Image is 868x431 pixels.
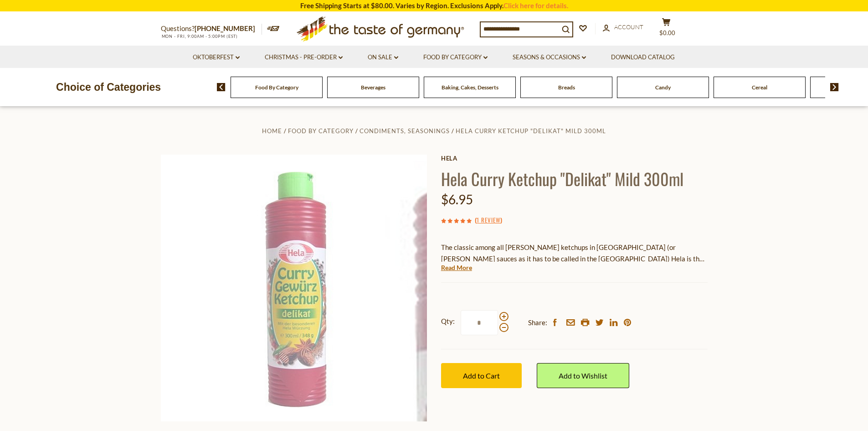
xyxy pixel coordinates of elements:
[830,83,839,91] img: next arrow
[441,316,455,327] strong: Qty:
[477,215,500,225] a: 1 Review
[603,22,643,32] a: Account
[441,263,472,272] a: Read More
[463,371,500,380] span: Add to Cart
[265,52,343,62] a: Christmas - PRE-ORDER
[611,52,675,62] a: Download Catalog
[614,23,643,31] span: Account
[161,23,262,35] p: Questions?
[288,127,354,135] a: Food By Category
[441,242,708,265] p: The classic among all [PERSON_NAME] ketchups in [GEOGRAPHIC_DATA] (or [PERSON_NAME] sauces as it ...
[513,52,586,62] a: Seasons & Occasions
[368,52,398,62] a: On Sale
[475,215,502,224] span: ( )
[752,84,767,91] a: Cereal
[456,127,606,135] a: Hela Curry Ketchup "Delikat" Mild 300ml
[195,24,255,32] a: [PHONE_NUMBER]
[441,155,708,162] a: Hela
[442,84,498,91] a: Baking, Cakes, Desserts
[193,52,240,62] a: Oktoberfest
[655,84,671,91] a: Candy
[441,168,708,189] h1: Hela Curry Ketchup "Delikat" Mild 300ml
[461,310,498,335] input: Qty:
[262,127,282,135] a: Home
[361,84,385,91] a: Beverages
[537,363,629,388] a: Add to Wishlist
[503,1,568,10] a: Click here for details.
[528,317,547,328] span: Share:
[441,363,522,388] button: Add to Cart
[217,83,226,91] img: previous arrow
[423,52,488,62] a: Food By Category
[360,127,450,135] a: Condiments, Seasonings
[161,34,238,39] span: MON - FRI, 9:00AM - 5:00PM (EST)
[558,84,575,91] a: Breads
[653,18,680,41] button: $0.00
[441,192,473,207] span: $6.95
[255,84,298,91] a: Food By Category
[659,29,675,36] span: $0.00
[161,155,427,421] img: Hela Curry Gewurz Ketchup Delikat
